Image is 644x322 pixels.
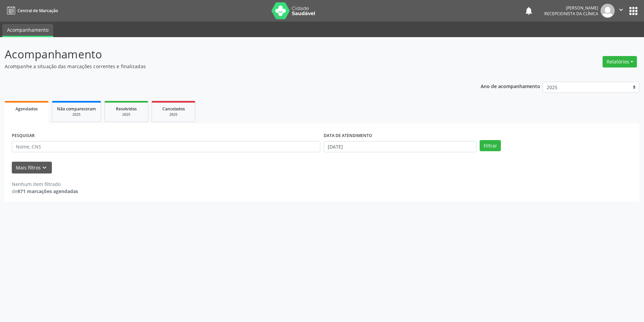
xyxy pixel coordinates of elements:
[5,46,449,63] p: Acompanhamento
[18,8,58,14] span: Central de Marcação
[57,112,96,117] div: 2025
[12,162,52,173] button: Mais filtroskeyboard_arrow_down
[12,141,320,153] input: Nome, CNS
[324,141,476,153] input: Selecione um intervalo
[157,112,190,117] div: 2025
[481,82,540,90] p: Ano de acompanhamento
[5,5,58,16] a: Central de Marcação
[524,6,534,16] button: notifications
[12,181,78,188] div: Nenhum item filtrado
[116,106,137,112] span: Resolvidos
[480,140,501,152] button: Filtrar
[41,164,48,171] i: keyboard_arrow_down
[18,188,78,194] strong: 871 marcações agendadas
[544,5,598,11] div: [PERSON_NAME]
[324,131,372,141] label: DATA DE ATENDIMENTO
[617,6,625,14] i: 
[5,63,449,70] p: Acompanhe a situação das marcações correntes e finalizadas
[601,4,615,18] img: img
[603,56,637,68] button: Relatórios
[162,106,185,112] span: Cancelados
[627,5,639,17] button: apps
[544,11,598,17] span: Recepcionista da clínica
[109,112,143,117] div: 2025
[15,106,38,112] span: Agendados
[615,4,627,18] button: 
[12,131,35,141] label: PESQUISAR
[2,24,53,37] a: Acompanhamento
[12,188,78,195] div: de
[57,106,96,112] span: Não compareceram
